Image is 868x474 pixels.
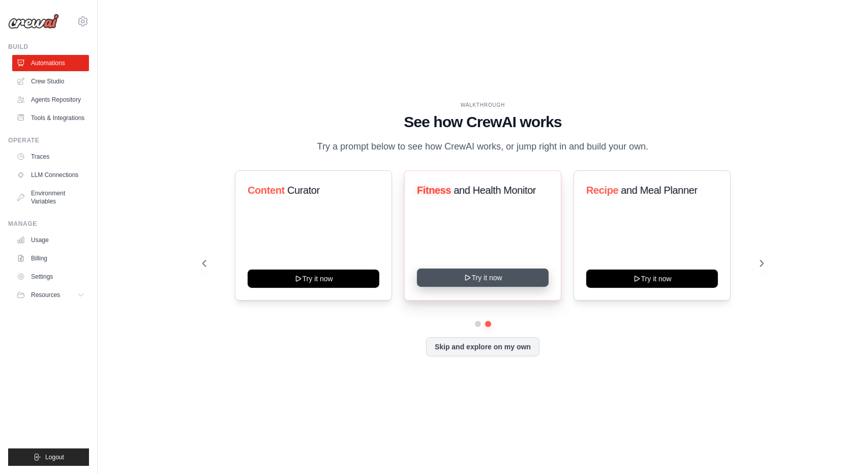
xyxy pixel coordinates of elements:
a: Automations [12,55,89,71]
button: Logout [8,449,89,466]
button: Resources [12,287,89,303]
span: and Health Monitor [454,185,536,196]
a: Environment Variables [12,185,89,210]
button: Try it now [417,269,549,287]
a: Tools & Integrations [12,110,89,126]
h1: See how CrewAI works [202,113,764,131]
span: Logout [45,453,64,461]
a: Crew Studio [12,73,89,90]
a: Billing [12,250,89,266]
a: Traces [12,149,89,165]
div: Build [8,43,89,51]
span: Recipe [586,185,618,196]
div: WALKTHROUGH [202,101,764,109]
span: Fitness [417,185,451,196]
span: and Meal Planner [621,185,698,196]
img: Logo [8,14,59,29]
span: Curator [287,185,319,196]
iframe: Chat Widget [817,425,868,474]
button: Try it now [586,270,718,288]
a: Usage [12,232,89,248]
a: Agents Repository [12,92,89,108]
button: Skip and explore on my own [426,337,540,357]
button: Try it now [248,270,379,288]
a: Settings [12,269,89,285]
span: Resources [31,291,60,299]
a: LLM Connections [12,167,89,183]
div: Manage [8,220,89,228]
div: Operate [8,136,89,144]
p: Try a prompt below to see how CrewAI works, or jump right in and build your own. [312,139,654,154]
span: Content [248,185,285,196]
